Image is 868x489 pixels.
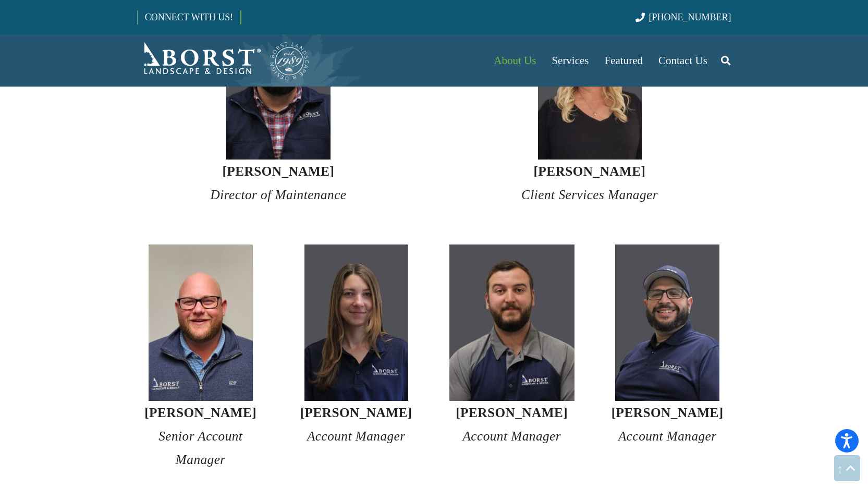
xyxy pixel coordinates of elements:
em: Client Services Manager [521,188,658,202]
a: Borst-Logo [137,40,310,81]
a: Contact Us [651,34,715,87]
strong: [PERSON_NAME] [456,406,568,420]
span: Featured [605,54,643,67]
a: Search [715,47,736,74]
span: [PHONE_NUMBER] [649,12,731,22]
em: Account Manager [307,429,406,443]
em: Account Manager [462,429,561,443]
i: Account Manager [618,429,717,443]
strong: [PERSON_NAME] [612,406,724,420]
a: About Us [486,34,544,87]
strong: [PERSON_NAME] [300,406,412,420]
a: CONNECT WITH US! [138,5,240,30]
strong: [PERSON_NAME] [144,406,256,420]
span: Services [552,54,589,67]
strong: [PERSON_NAME] [222,164,334,178]
span: Contact Us [658,54,707,67]
a: Featured [597,34,651,87]
strong: [PERSON_NAME] [533,164,645,178]
a: Services [544,34,596,87]
em: Senior Account Manager [158,429,242,467]
a: [PHONE_NUMBER] [635,12,731,22]
em: Director of Maintenance [210,188,346,202]
a: Back to top [834,455,860,481]
span: About Us [494,54,536,67]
